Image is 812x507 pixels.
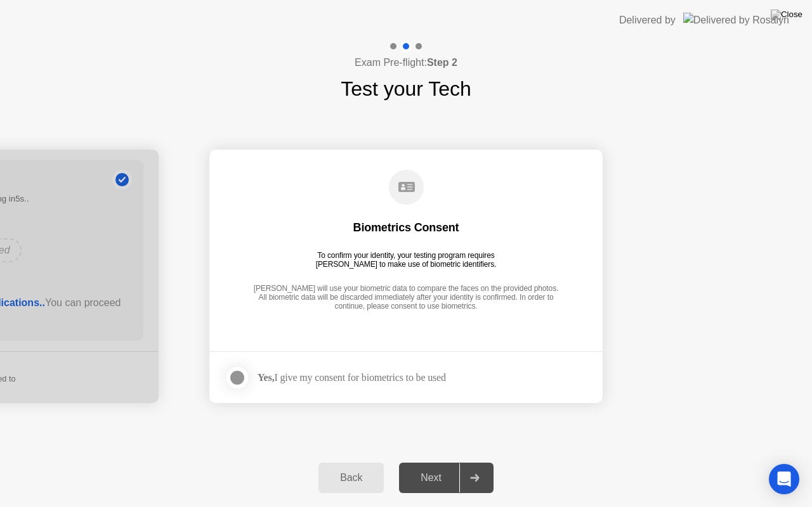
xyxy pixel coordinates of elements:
button: Next [399,463,494,493]
button: Back [318,463,384,493]
div: Next [403,472,459,484]
div: Biometrics Consent [353,220,459,235]
h4: Exam Pre-flight: [355,55,457,70]
div: [PERSON_NAME] will use your biometric data to compare the faces on the provided photos. All biome... [250,284,562,312]
b: Step 2 [427,57,457,68]
div: To confirm your identity, your testing program requires [PERSON_NAME] to make use of biometric id... [311,251,502,269]
div: Delivered by [619,13,676,28]
h1: Test your Tech [341,74,471,104]
img: Close [771,10,802,20]
div: Back [322,472,380,484]
strong: Yes, [258,372,274,383]
img: Delivered by Rosalyn [683,13,789,27]
div: I give my consent for biometrics to be used [258,371,446,383]
div: Open Intercom Messenger [769,464,799,494]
